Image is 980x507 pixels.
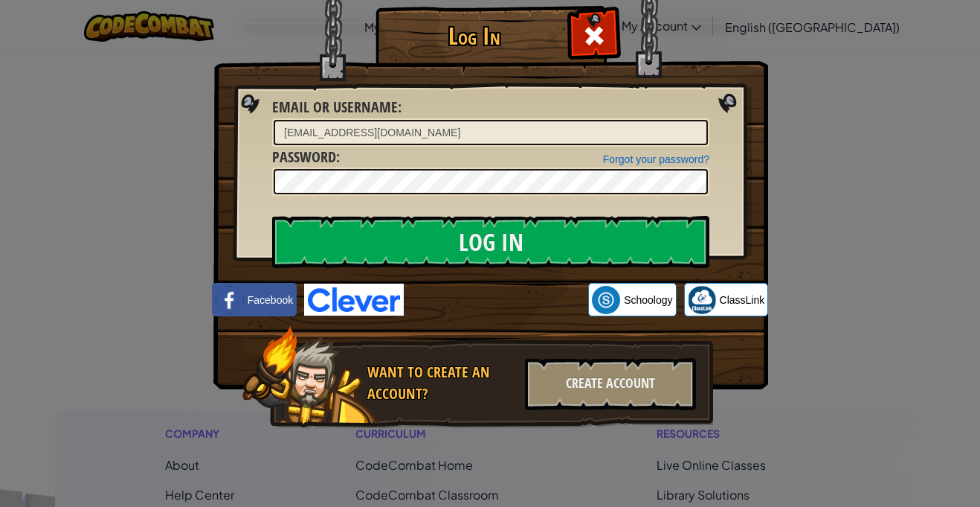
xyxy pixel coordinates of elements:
img: clever-logo-blue.png [304,284,404,316]
div: Create Account [525,358,696,410]
h1: Log In [379,23,569,49]
label: : [272,97,402,118]
span: Facebook [248,293,293,307]
span: Schoology [624,293,672,307]
a: Forgot your password? [603,153,709,165]
span: ClassLink [720,293,765,307]
span: Email or Username [272,97,398,117]
iframe: Sign in with Google Button [404,284,588,316]
img: schoology.png [592,286,620,314]
label: : [272,147,340,168]
img: facebook_small.png [216,286,244,314]
input: Log In [272,216,709,268]
span: Password [272,147,336,167]
div: Want to create an account? [367,362,516,404]
img: classlink-logo-small.png [688,286,716,314]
